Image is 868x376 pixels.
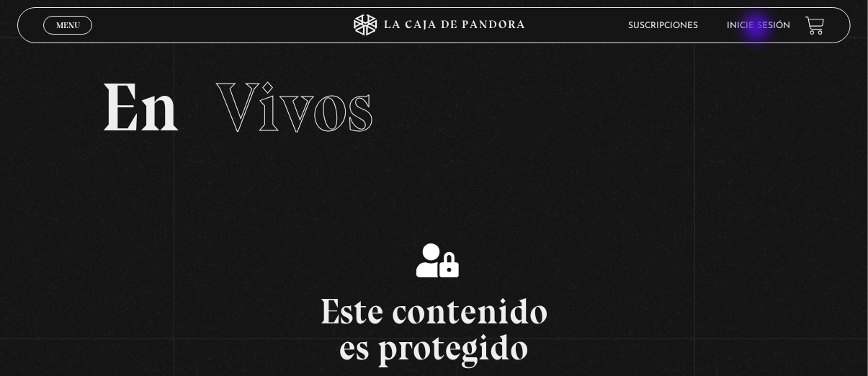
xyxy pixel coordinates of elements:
span: Vivos [216,66,373,148]
a: View your shopping cart [805,16,825,35]
a: Inicie sesión [728,22,791,30]
span: Menu [56,21,80,30]
span: Cerrar [51,33,85,43]
h2: En [101,73,767,142]
a: Suscripciones [629,22,699,30]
